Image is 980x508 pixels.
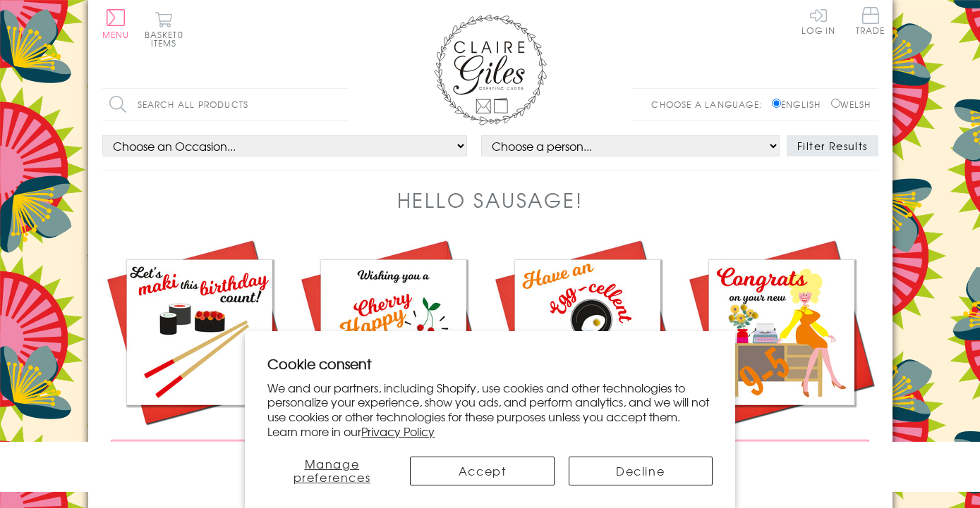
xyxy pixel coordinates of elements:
label: Welsh [831,98,871,111]
label: English [772,98,828,111]
h2: Cookie consent [267,354,713,373]
input: Search [335,89,349,120]
h1: Hello Sausage! [397,185,583,214]
button: £3.75 Add to Basket [111,440,286,466]
a: Privacy Policy [361,423,435,440]
a: New Job Congratulations Card, 9-5 Dolly, Embellished with colourful pompoms £3.75 Add to Basket [684,235,878,480]
img: New Job Congratulations Card, 9-5 Dolly, Embellished with colourful pompoms [684,235,878,429]
input: Search all products [102,89,349,120]
p: We and our partners, including Shopify, use cookies and other technologies to personalize your ex... [267,380,713,439]
a: Birthday Card, Cherry Happy Birthday, Embellished with colourful pompoms £3.75 Add to Basket [296,235,490,480]
span: Trade [856,7,885,35]
img: Birthday Card, Have an Egg-cellent Day, Embellished with colourful pompoms [490,235,684,429]
a: Birthday Card, Have an Egg-cellent Day, Embellished with colourful pompoms £3.75 Add to Basket [490,235,684,480]
input: English [772,99,781,108]
button: Menu [102,9,130,39]
button: Basket0 items [145,11,183,47]
a: Log In [801,7,835,35]
img: Birthday Card, Cherry Happy Birthday, Embellished with colourful pompoms [296,235,490,429]
span: 0 items [151,28,183,49]
button: Filter Results [787,135,878,156]
a: Trade [856,7,885,37]
img: Birthday Card, Maki This Birthday Count, Sushi Embellished with colourful pompoms [102,235,296,429]
span: Menu [102,28,130,41]
button: £3.75 Add to Basket [694,440,869,466]
button: Accept [410,457,554,485]
button: Manage preferences [267,457,396,485]
p: Choose a language: [651,98,769,111]
span: Manage preferences [294,455,371,485]
a: Birthday Card, Maki This Birthday Count, Sushi Embellished with colourful pompoms £3.75 Add to Ba... [102,235,296,480]
input: Welsh [831,99,840,108]
select: option option [102,135,467,156]
button: Decline [569,457,713,485]
img: Claire Giles Greetings Cards [434,14,547,125]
